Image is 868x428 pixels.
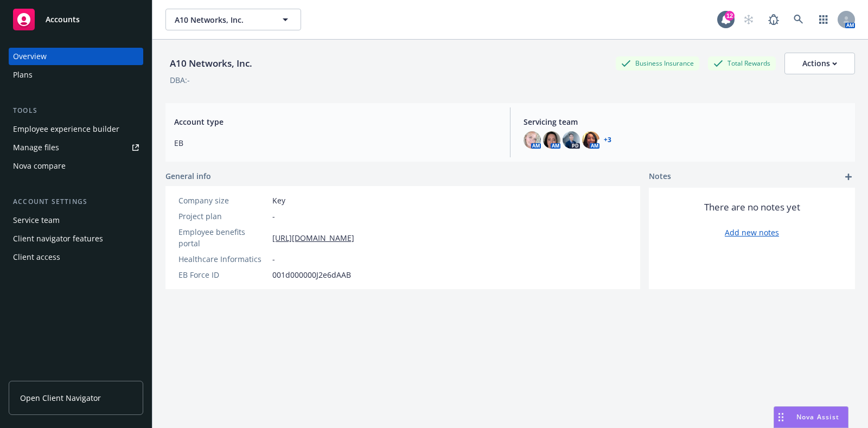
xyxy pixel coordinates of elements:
[13,157,66,175] div: Nova compare
[20,392,101,404] span: Open Client Navigator
[524,131,541,149] img: photo
[9,157,143,175] a: Nova compare
[788,9,809,30] a: Search
[9,248,143,266] a: Client access
[813,9,834,30] a: Switch app
[175,14,269,25] span: A10 Networks, Inc.
[9,105,143,116] div: Tools
[13,139,59,156] div: Manage files
[178,195,268,206] div: Company size
[563,131,580,149] img: photo
[178,269,268,280] div: EB Force ID
[649,170,671,183] span: Notes
[272,195,285,206] span: Key
[604,137,611,143] a: +3
[13,212,60,229] div: Service team
[802,53,837,74] div: Actions
[178,210,268,222] div: Project plan
[9,196,143,207] div: Account settings
[170,74,190,86] div: DBA: -
[725,227,779,238] a: Add new notes
[708,56,776,70] div: Total Rewards
[174,137,497,149] span: EB
[165,170,211,182] span: General info
[842,170,855,183] a: add
[616,56,699,70] div: Business Insurance
[13,230,103,247] div: Client navigator features
[13,248,60,266] div: Client access
[9,230,143,247] a: Client navigator features
[725,11,735,21] div: 12
[9,139,143,156] a: Manage files
[543,131,560,149] img: photo
[704,201,800,214] span: There are no notes yet
[9,120,143,138] a: Employee experience builder
[784,53,855,74] button: Actions
[13,66,33,84] div: Plans
[272,232,354,244] a: [URL][DOMAIN_NAME]
[13,120,119,138] div: Employee experience builder
[774,407,788,427] div: Drag to move
[178,253,268,265] div: Healthcare Informatics
[13,48,47,65] div: Overview
[774,406,848,428] button: Nova Assist
[582,131,599,149] img: photo
[46,15,80,24] span: Accounts
[524,116,846,127] span: Servicing team
[165,9,301,30] button: A10 Networks, Inc.
[9,212,143,229] a: Service team
[9,48,143,65] a: Overview
[738,9,759,30] a: Start snowing
[165,56,257,71] div: A10 Networks, Inc.
[272,253,275,265] span: -
[178,226,268,249] div: Employee benefits portal
[272,269,351,280] span: 001d000000J2e6dAAB
[272,210,275,222] span: -
[796,412,839,421] span: Nova Assist
[763,9,784,30] a: Report a Bug
[9,66,143,84] a: Plans
[9,4,143,35] a: Accounts
[174,116,497,127] span: Account type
